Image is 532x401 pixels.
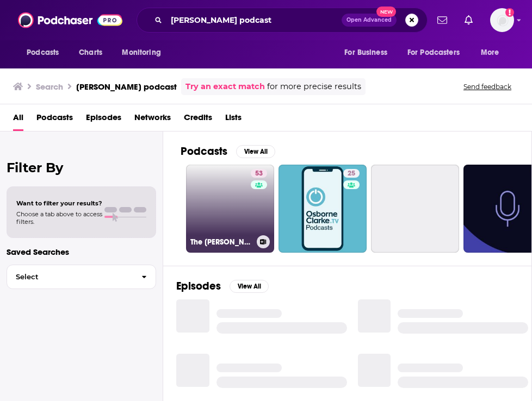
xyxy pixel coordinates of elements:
[79,45,102,60] span: Charts
[255,168,263,179] span: 53
[114,42,175,63] button: open menu
[122,45,160,60] span: Monitoring
[344,45,387,60] span: For Business
[72,42,109,63] a: Charts
[433,11,451,29] a: Show notifications dropdown
[7,160,156,176] h2: Filter By
[185,80,265,93] a: Try an exact match
[181,145,227,158] h2: Podcasts
[184,109,212,131] a: Credits
[460,82,515,91] button: Send feedback
[347,17,392,23] span: Open Advanced
[19,42,73,63] button: open menu
[86,109,121,131] a: Episodes
[190,237,252,247] h3: The [PERSON_NAME] Podcast
[407,45,460,60] span: For Podcasters
[7,265,156,289] button: Select
[376,7,396,17] span: New
[27,45,59,60] span: Podcasts
[267,80,361,93] span: for more precise results
[16,199,102,207] span: Want to filter your results?
[490,8,514,32] img: User Profile
[134,109,171,131] a: Networks
[481,45,499,60] span: More
[337,42,401,63] button: open menu
[176,279,221,293] h2: Episodes
[342,14,397,27] button: Open AdvancedNew
[7,273,133,280] span: Select
[225,109,242,131] a: Lists
[460,11,477,29] a: Show notifications dropdown
[236,145,275,158] button: View All
[230,280,269,293] button: View All
[36,109,73,131] a: Podcasts
[176,279,269,293] a: EpisodesView All
[18,10,122,30] img: Podchaser - Follow, Share and Rate Podcasts
[166,11,342,29] input: Search podcasts, credits, & more...
[490,8,514,32] span: Logged in as alignPR
[36,82,63,92] h3: Search
[348,168,355,179] span: 25
[343,169,360,178] a: 25
[16,210,102,225] span: Choose a tab above to access filters.
[490,8,514,32] button: Show profile menu
[505,8,514,17] svg: Add a profile image
[137,8,428,33] div: Search podcasts, credits, & more...
[7,247,156,257] p: Saved Searches
[181,145,275,158] a: PodcastsView All
[76,82,177,92] h3: [PERSON_NAME] podcast
[473,42,513,63] button: open menu
[400,42,475,63] button: open menu
[279,165,367,253] a: 25
[186,165,274,253] a: 53The [PERSON_NAME] Podcast
[251,169,267,178] a: 53
[13,109,23,131] a: All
